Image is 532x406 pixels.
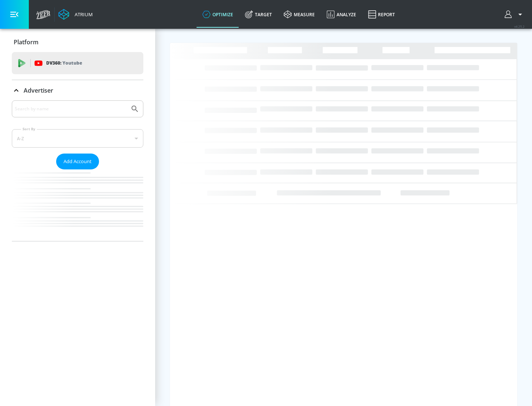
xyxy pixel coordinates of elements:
[12,100,143,241] div: Advertiser
[21,127,37,131] label: Sort By
[12,169,143,241] nav: list of Advertiser
[72,11,93,18] div: Atrium
[14,38,38,46] p: Platform
[62,59,82,67] p: Youtube
[12,52,143,74] div: DV360: Youtube
[12,32,143,52] div: Platform
[197,1,239,28] a: optimize
[56,154,99,169] button: Add Account
[514,24,525,28] span: v 4.25.2
[58,9,93,20] a: Atrium
[278,1,321,28] a: measure
[15,104,127,114] input: Search by name
[321,1,362,28] a: Analyze
[12,80,143,101] div: Advertiser
[12,129,143,148] div: A-Z
[239,1,278,28] a: Target
[46,59,82,67] p: DV360:
[64,157,92,166] span: Add Account
[24,86,53,94] p: Advertiser
[362,1,401,28] a: Report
